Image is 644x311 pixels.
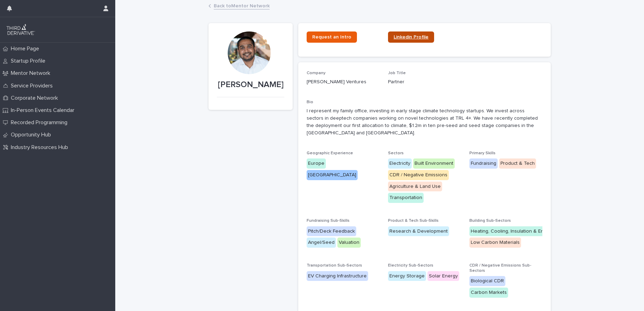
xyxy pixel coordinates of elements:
[388,170,449,180] div: CDR / Negative Emissions
[469,219,511,223] span: Building Sub-Sectors
[8,70,56,77] p: Mentor Network
[413,158,455,169] div: Built Environment
[8,83,58,89] p: Service Providers
[388,78,461,86] p: Partner
[499,158,536,169] div: Product & Tech
[337,238,361,248] div: Valuation
[307,151,353,155] span: Geographic Experience
[307,226,356,236] div: Pitch/Deck Feedback
[469,158,498,169] div: Fundraising
[307,238,336,248] div: Angel/Seed
[307,31,357,43] a: Request an Intro
[307,263,362,268] span: Transportation Sub-Sectors
[217,80,284,90] p: [PERSON_NAME]
[307,158,326,169] div: Europe
[388,271,426,281] div: Energy Storage
[388,219,439,223] span: Product & Tech Sub-Skills
[8,119,73,126] p: Recorded Programming
[469,276,505,286] div: Biological CDR
[469,263,531,273] span: CDR / Negative Emissions Sub-Sectors
[307,219,350,223] span: Fundraising Sub-Skills
[8,144,74,151] p: Industry Resources Hub
[8,107,80,114] p: In-Person Events Calendar
[307,71,325,75] span: Company
[214,1,270,9] a: Back toMentor Network
[307,78,380,86] p: [PERSON_NAME] Ventures
[388,71,406,75] span: Job Title
[307,100,313,104] span: Bio
[469,288,508,298] div: Carbon Markets
[312,35,351,40] span: Request an Intro
[388,158,412,169] div: Electricity
[307,170,358,180] div: [GEOGRAPHIC_DATA]
[6,23,36,37] img: q0dI35fxT46jIlCv2fcp
[388,31,434,43] a: Linkedin Profile
[307,271,368,281] div: EV Charging Infrastructure
[469,238,521,248] div: Low Carbon Materials
[388,182,442,192] div: Agriculture & Land Use
[388,226,449,236] div: Research & Development
[307,107,542,136] p: I represent my family office, investing in early stage climate technology startups. We invest acr...
[427,271,459,281] div: Solar Energy
[388,151,404,155] span: Sectors
[388,263,433,268] span: Electricity Sub-Sectors
[394,35,429,40] span: Linkedin Profile
[8,45,45,52] p: Home Page
[388,193,424,203] div: Transportation
[8,95,64,101] p: Corporate Network
[8,58,51,64] p: Startup Profile
[8,132,57,138] p: Opportunity Hub
[469,226,563,236] div: Heating, Cooling, Insulation & Envelopes
[469,151,496,155] span: Primary Skills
